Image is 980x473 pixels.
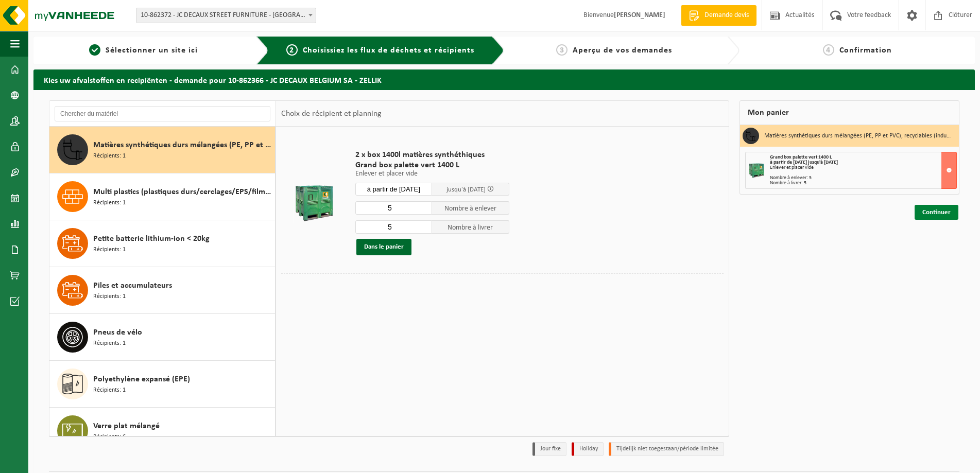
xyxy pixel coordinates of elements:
span: Pneus de vélo [93,326,142,339]
h3: Matières synthétiques durs mélangées (PE, PP et PVC), recyclables (industriel) [764,128,951,144]
span: 2 x box 1400l matières synthéthiques [355,150,509,160]
input: Sélectionnez date [355,183,433,196]
div: Choix de récipient et planning [276,101,387,127]
span: Récipients: 1 [93,339,126,348]
div: Enlever et placer vide [770,165,956,170]
button: Petite batterie lithium-ion < 20kg Récipients: 1 [49,220,276,267]
h2: Kies uw afvalstoffen en recipiënten - demande pour 10-862366 - JC DECAUX BELGIUM SA - ZELLIK [33,69,975,90]
span: 4 [823,44,834,56]
span: 1 [89,44,100,56]
span: Récipients: 1 [93,386,126,395]
span: Grand box palette vert 1400 L [355,160,509,170]
span: Aperçu de vos demandes [573,46,672,55]
span: 10-862372 - JC DECAUX STREET FURNITURE - BRUXELLES [136,8,316,23]
div: Nombre à livrer: 5 [770,181,956,186]
span: Matières synthétiques durs mélangées (PE, PP et PVC), recyclables (industriel) [93,139,272,151]
button: Pneus de vélo Récipients: 1 [49,314,276,361]
span: Petite batterie lithium-ion < 20kg [93,233,210,245]
strong: à partir de [DATE] jusqu'à [DATE] [770,160,838,165]
a: Demande devis [681,5,757,26]
span: Multi plastics (plastiques durs/cerclages/EPS/film naturel/film mélange/PMC) [93,186,272,198]
span: Grand box palette vert 1400 L [770,154,832,160]
span: Piles et accumulateurs [93,279,172,292]
span: jusqu'à [DATE] [446,186,486,193]
span: 3 [556,44,568,56]
a: Continuer [915,205,958,220]
button: Multi plastics (plastiques durs/cerclages/EPS/film naturel/film mélange/PMC) Récipients: 1 [49,173,276,220]
span: Récipients: 1 [93,292,126,302]
span: 2 [286,44,298,56]
button: Piles et accumulateurs Récipients: 1 [49,267,276,314]
strong: [PERSON_NAME] [614,11,665,19]
button: Matières synthétiques durs mélangées (PE, PP et PVC), recyclables (industriel) Récipients: 1 [49,127,276,173]
span: Récipients: 1 [93,198,126,208]
li: Tijdelijk niet toegestaan/période limitée [609,442,724,456]
li: Holiday [572,442,604,456]
li: Jour fixe [532,442,566,456]
button: Verre plat mélangé Récipients: 6 [49,408,276,454]
div: Mon panier [740,100,959,125]
span: Nombre à enlever [432,201,509,215]
span: Récipients: 6 [93,432,126,442]
span: Verre plat mélangé [93,420,160,432]
span: Sélectionner un site ici [106,46,198,55]
button: Dans le panier [356,239,411,255]
span: Confirmation [839,46,892,55]
input: Chercher du matériel [55,106,270,121]
p: Enlever et placer vide [355,170,509,178]
span: Nombre à livrer [432,220,509,234]
span: 10-862372 - JC DECAUX STREET FURNITURE - BRUXELLES [136,8,316,23]
span: Demande devis [702,10,751,21]
span: Choisissiez les flux de déchets et récipients [303,46,474,55]
span: Récipients: 1 [93,245,126,255]
a: 1Sélectionner un site ici [39,44,248,57]
button: Polyethylène expansé (EPE) Récipients: 1 [49,361,276,408]
span: Polyethylène expansé (EPE) [93,373,190,386]
span: Récipients: 1 [93,151,126,161]
div: Nombre à enlever: 5 [770,176,956,181]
